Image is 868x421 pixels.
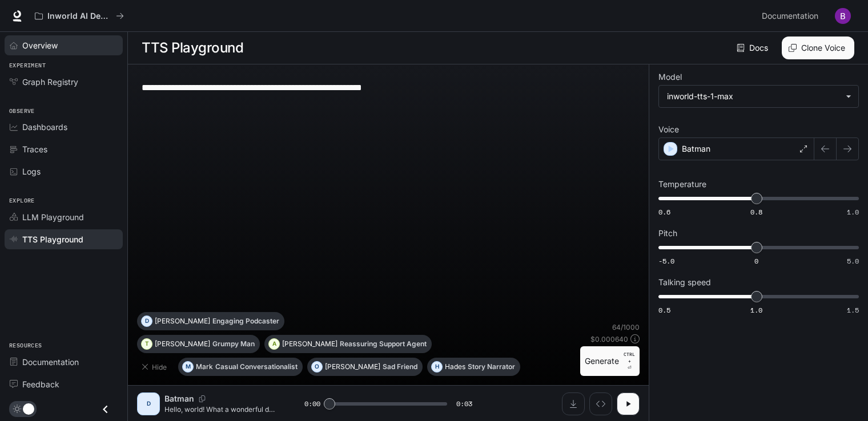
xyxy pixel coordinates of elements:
[612,322,640,332] p: 64 / 1000
[782,37,854,59] button: Clone Voice
[682,143,710,155] p: Batman
[5,352,123,372] a: Documentation
[658,256,674,266] span: -5.0
[340,341,427,347] p: Reassuring Support Agent
[847,305,859,315] span: 1.5
[658,73,682,81] p: Model
[164,393,194,404] p: Batman
[624,351,635,365] p: CTRL +
[142,335,152,353] div: T
[22,39,58,51] span: Overview
[215,363,298,370] p: Casual Conversationalist
[667,91,840,102] div: inworld-tts-1-max
[5,229,123,249] a: TTS Playground
[22,378,59,390] span: Feedback
[383,363,417,370] p: Sad Friend
[5,207,123,227] a: LLM Playground
[734,37,773,59] a: Docs
[22,356,79,368] span: Documentation
[30,5,129,27] button: All workspaces
[307,358,423,376] button: O[PERSON_NAME]Sad Friend
[183,358,193,376] div: M
[831,5,854,27] button: User avatar
[264,335,432,353] button: A[PERSON_NAME]Reassuring Support Agent
[589,392,612,415] button: Inspect
[658,180,706,188] p: Temperature
[47,11,111,21] p: Inworld AI Demos
[22,233,83,245] span: TTS Playground
[196,363,213,370] p: Mark
[590,334,628,344] p: $ 0.000640
[5,117,123,137] a: Dashboards
[562,392,585,415] button: Download audio
[269,335,279,353] div: A
[142,37,243,59] h1: TTS Playground
[847,256,859,266] span: 5.0
[304,398,320,410] span: 0:00
[22,165,41,177] span: Logs
[754,256,758,266] span: 0
[445,363,465,370] p: Hades
[5,139,123,159] a: Traces
[757,5,827,27] a: Documentation
[658,229,677,237] p: Pitch
[212,341,255,347] p: Grumpy Man
[580,346,640,376] button: GenerateCTRL +⏎
[23,402,34,415] span: Dark mode toggle
[456,398,472,410] span: 0:03
[282,341,337,347] p: [PERSON_NAME]
[137,312,284,330] button: D[PERSON_NAME]Engaging Podcaster
[659,86,858,107] div: inworld-tts-1-max
[5,35,123,55] a: Overview
[750,207,762,217] span: 0.8
[5,161,123,181] a: Logs
[624,351,635,371] p: ⏎
[137,358,174,376] button: Hide
[750,305,762,315] span: 1.0
[194,395,210,402] button: Copy Voice ID
[5,374,123,394] a: Feedback
[164,404,277,414] p: Hello, world! What a wonderful day to be a text-to-speech model!
[22,211,84,223] span: LLM Playground
[325,363,380,370] p: [PERSON_NAME]
[835,8,851,24] img: User avatar
[93,398,118,421] button: Close drawer
[658,305,670,315] span: 0.5
[139,395,158,413] div: D
[155,318,210,325] p: [PERSON_NAME]
[142,312,152,330] div: D
[5,72,123,92] a: Graph Registry
[847,207,859,217] span: 1.0
[658,278,711,286] p: Talking speed
[312,358,322,376] div: O
[432,358,442,376] div: H
[762,9,818,23] span: Documentation
[658,126,679,133] p: Voice
[658,207,670,217] span: 0.6
[22,76,78,88] span: Graph Registry
[137,335,260,353] button: T[PERSON_NAME]Grumpy Man
[178,358,303,376] button: MMarkCasual Conversationalist
[468,363,515,370] p: Story Narrator
[212,318,279,325] p: Engaging Podcaster
[155,341,210,347] p: [PERSON_NAME]
[22,121,67,133] span: Dashboards
[22,143,47,155] span: Traces
[427,358,520,376] button: HHadesStory Narrator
